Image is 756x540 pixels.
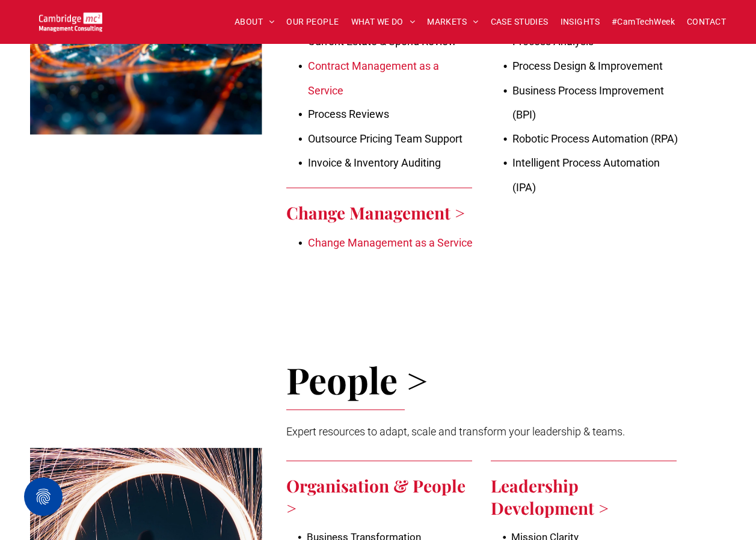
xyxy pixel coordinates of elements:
a: Change Management > [286,201,465,224]
a: Organisation [286,474,389,497]
span: Process Reviews [308,108,389,120]
a: CASE STUDIES [485,13,555,31]
span: Expert resources to adapt, scale and transform your leadership & teams. [286,425,625,438]
img: Cambridge MC Logo [39,12,102,32]
a: Development > [491,497,609,519]
span: Outsource Pricing Team Support [308,132,463,145]
a: MARKETS [421,13,484,31]
a: Contract Management as a Service [308,60,439,97]
a: Your Business Transformed | Cambridge Management Consulting [39,14,102,26]
a: OUR PEOPLE [280,13,345,31]
a: Leadership [491,474,579,497]
a: ABOUT [229,13,281,31]
a: WHAT WE DO [345,13,422,31]
span: People > [286,355,428,403]
a: & People > [286,474,466,519]
a: INSIGHTS [555,13,606,31]
span: Intelligent Process Automation (IPA) [512,156,660,194]
span: Robotic Process Automation (RPA) [512,132,678,145]
a: Change Management as a Service [308,236,473,249]
span: Process Design & Improvement [512,60,663,72]
a: CONTACT [681,13,732,31]
span: Business Process Improvement (BPI) [512,84,664,121]
a: #CamTechWeek [606,13,681,31]
span: Invoice & Inventory Auditing [308,156,441,169]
